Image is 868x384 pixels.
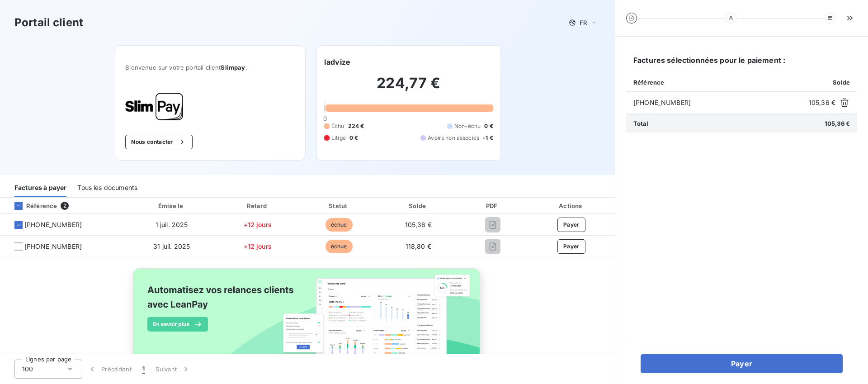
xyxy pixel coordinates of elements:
span: Slimpay [221,64,245,71]
div: PDF [459,201,526,210]
button: Précédent [82,360,137,379]
button: Payer [641,354,843,373]
span: 0 € [484,122,493,130]
span: 0 [323,115,327,122]
button: Nous contacter [125,135,192,149]
div: Solde [381,201,456,210]
button: Payer [557,239,585,254]
div: Actions [530,201,613,210]
img: banner [125,263,490,374]
span: Litige [331,134,346,142]
span: Échu [331,122,344,130]
span: Solde [833,79,850,86]
button: 1 [137,360,150,379]
span: 118,80 € [406,242,431,250]
div: Statut [301,201,377,210]
span: 2 [61,202,69,210]
div: Émise le [129,201,215,210]
span: 105,36 € [825,120,850,127]
button: Payer [557,218,585,232]
span: 1 juil. 2025 [156,221,188,228]
span: 0 € [349,134,358,142]
img: Company logo [125,93,183,120]
span: Référence [633,79,664,86]
span: [PHONE_NUMBER] [24,242,82,251]
h6: Iadvize [324,57,350,67]
span: +12 jours [244,242,272,250]
span: Total [633,120,649,127]
span: [PHONE_NUMBER] [24,220,82,229]
span: Non-échu [454,122,481,130]
span: 105,36 € [405,221,432,228]
span: Avoirs non associés [428,134,479,142]
span: +12 jours [244,221,272,228]
span: 100 [22,365,33,374]
span: échue [325,218,353,232]
div: Référence [7,202,57,210]
span: 105,36 € [809,98,835,107]
button: Suivant [150,360,196,379]
h2: 224,77 € [324,74,493,101]
h6: Factures sélectionnées pour le paiement : [626,55,857,73]
span: 1 [142,365,145,374]
div: Tous les documents [77,178,137,197]
span: échue [325,240,353,253]
div: Factures à payer [14,178,66,197]
h3: Portail client [14,14,83,31]
div: Retard [218,201,297,210]
span: [PHONE_NUMBER] [633,98,805,107]
span: 224 € [348,122,364,130]
span: Bienvenue sur votre portail client . [125,64,294,71]
span: 31 juil. 2025 [153,242,190,250]
span: -1 € [483,134,493,142]
span: FR [580,19,587,26]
